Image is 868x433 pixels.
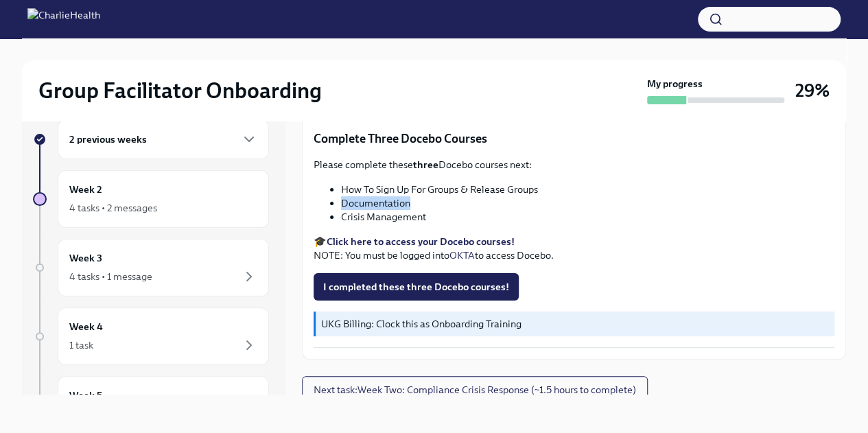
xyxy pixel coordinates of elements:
[314,130,834,147] p: Complete Three Docebo Courses
[33,307,269,365] a: Week 41 task
[314,235,834,262] p: 🎓 NOTE: You must be logged into to access Docebo.
[69,182,102,197] h6: Week 2
[341,183,834,196] li: How To Sign Up For Groups & Release Groups
[27,8,100,30] img: CharlieHealth
[413,159,438,171] strong: three
[33,239,269,296] a: Week 34 tasks • 1 message
[323,280,509,294] span: I completed these three Docebo courses!
[69,338,93,352] div: 1 task
[314,383,636,397] span: Next task : Week Two: Compliance Crisis Response (~1.5 hours to complete)
[69,201,157,215] div: 4 tasks • 2 messages
[69,270,152,283] div: 4 tasks • 1 message
[647,77,703,91] strong: My progress
[314,158,834,172] p: Please complete these Docebo courses next:
[795,78,830,103] h3: 29%
[449,249,475,261] a: OKTA
[69,132,147,147] h6: 2 previous weeks
[33,170,269,228] a: Week 24 tasks • 2 messages
[58,119,269,159] div: 2 previous weeks
[341,210,834,224] li: Crisis Management
[341,196,834,210] li: Documentation
[69,319,103,334] h6: Week 4
[69,250,102,266] h6: Week 3
[38,77,322,104] h2: Group Facilitator Onboarding
[314,273,519,301] button: I completed these three Docebo courses!
[302,376,648,403] button: Next task:Week Two: Compliance Crisis Response (~1.5 hours to complete)
[321,317,829,331] p: UKG Billing: Clock this as Onboarding Training
[327,235,515,248] a: Click here to access your Docebo courses!
[69,388,102,403] h6: Week 5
